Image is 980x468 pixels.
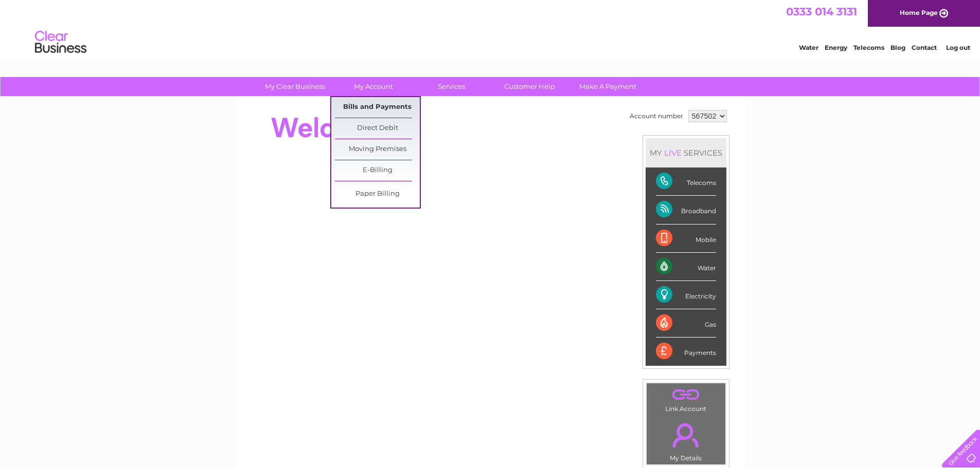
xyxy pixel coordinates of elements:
[247,6,734,50] div: Clear Business is a trading name of Verastar Limited (registered in [GEOGRAPHIC_DATA] No. 3667643...
[656,167,716,196] div: Telecoms
[656,309,716,338] div: Gas
[331,77,416,96] a: My Account
[649,386,723,404] a: .
[890,44,905,51] a: Blog
[335,118,420,139] a: Direct Debit
[335,139,420,160] a: Moving Premises
[487,77,572,96] a: Customer Help
[825,44,847,51] a: Energy
[409,77,494,96] a: Services
[853,44,884,51] a: Telecoms
[565,77,650,96] a: Make A Payment
[646,138,726,167] div: MY SERVICES
[656,196,716,224] div: Broadband
[912,44,937,51] a: Contact
[627,107,686,125] td: Account number
[335,160,420,181] a: E-Billing
[253,77,337,96] a: My Clear Business
[656,338,716,365] div: Payments
[646,383,726,415] td: Link Account
[799,44,818,51] a: Water
[662,148,684,158] div: LIVE
[34,27,87,58] img: logo.png
[656,281,716,309] div: Electricity
[656,224,716,253] div: Mobile
[786,5,857,18] a: 0333 014 3131
[656,253,716,281] div: Water
[946,44,970,51] a: Log out
[335,97,420,118] a: Bills and Payments
[649,417,723,453] a: .
[646,415,726,465] td: My Details
[335,184,420,204] a: Paper Billing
